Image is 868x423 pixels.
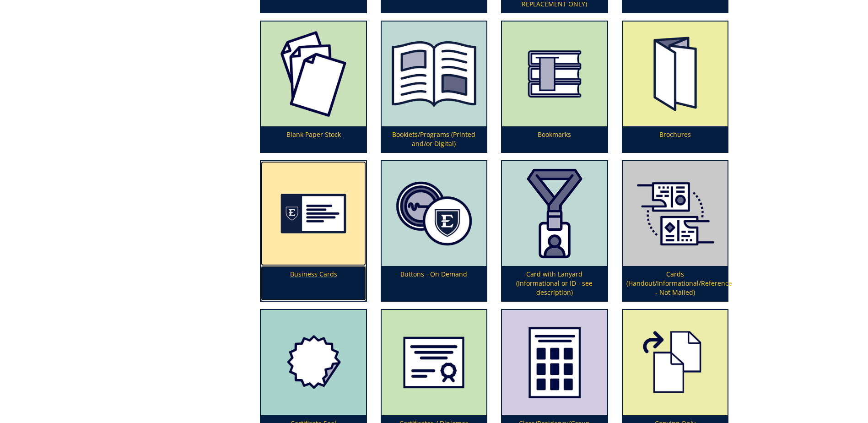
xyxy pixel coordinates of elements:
p: Buttons - On Demand [382,266,486,301]
img: certificates--diplomas-5a05f869a6b240.56065883.png [382,310,486,415]
img: copying-5a0f03feb07059.94806612.png [623,310,728,415]
a: Card with Lanyard (Informational or ID - see description) [502,161,607,301]
a: Bookmarks [502,22,607,152]
p: Brochures [623,126,728,152]
img: class-composites-59482f17003723.28248747.png [502,310,607,415]
p: Card with Lanyard (Informational or ID - see description) [502,266,607,301]
p: Business Cards [261,266,366,301]
p: Blank Paper Stock [261,126,366,152]
a: Cards (Handout/Informational/Reference - Not Mailed) [623,161,728,301]
p: Cards (Handout/Informational/Reference - Not Mailed) [623,266,728,301]
a: Business Cards [261,161,366,301]
img: business%20cards-655684f769de13.42776325.png [261,161,366,266]
img: buttons-6556850c435158.61892814.png [382,161,486,266]
p: Booklets/Programs (Printed and/or Digital) [382,126,486,152]
a: Booklets/Programs (Printed and/or Digital) [382,22,486,152]
a: Buttons - On Demand [382,161,486,301]
a: Brochures [623,22,728,152]
img: brochures-655684ddc17079.69539308.png [623,22,728,126]
img: bookmarks-655684c13eb552.36115741.png [502,22,607,126]
img: card%20with%20lanyard-64d29bdf945cd3.52638038.png [502,161,607,266]
img: booklet%20or%20program-655684906987b4.38035964.png [382,22,486,126]
img: index%20reference%20card%20art-5b7c246b46b985.83964793.png [623,161,728,266]
img: certificateseal-5a9714020dc3f7.12157616.png [261,310,366,415]
p: Bookmarks [502,126,607,152]
img: blank%20paper-65568471efb8f2.36674323.png [261,22,366,126]
a: Blank Paper Stock [261,22,366,152]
